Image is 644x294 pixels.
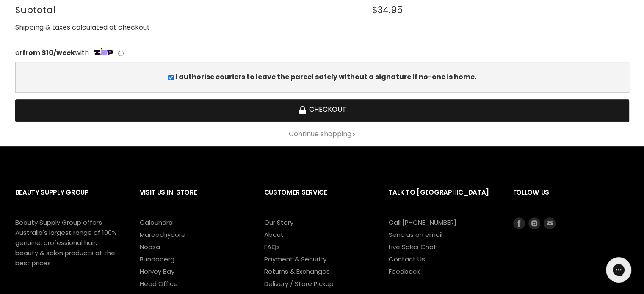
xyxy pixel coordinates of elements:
img: Zip Logo [91,46,117,58]
div: Shipping & taxes calculated at checkout [15,22,629,33]
a: Payment & Security [264,255,326,264]
a: Caloundra [140,218,173,227]
a: Send us an email [389,230,442,239]
strong: from $10/week [22,48,75,58]
iframe: Gorgias live chat messenger [602,254,636,286]
span: Subtotal [15,5,354,15]
a: Head Office [140,279,178,288]
a: Feedback [389,267,420,276]
a: Call [PHONE_NUMBER] [389,218,456,227]
a: Live Sales Chat [389,242,437,251]
a: FAQs [264,242,280,251]
a: Returns & Exchanges [264,267,330,276]
a: Bundaberg [140,255,174,264]
a: Continue shopping [15,130,629,138]
a: Our Story [264,218,293,227]
h2: Customer Service [264,182,372,217]
a: Delivery / Store Pickup [264,279,334,288]
p: Beauty Supply Group offers Australia's largest range of 100% genuine, professional hair, beauty &... [15,217,117,268]
h2: Talk to [GEOGRAPHIC_DATA] [389,182,496,217]
button: Checkout [15,99,629,122]
span: or with [15,48,89,58]
a: Maroochydore [140,230,185,239]
a: Contact Us [389,255,425,264]
h2: Follow us [513,182,629,217]
a: Hervey Bay [140,267,174,276]
a: About [264,230,284,239]
b: I authorise couriers to leave the parcel safely without a signature if no-one is home. [175,72,476,82]
h2: Visit Us In-Store [140,182,247,217]
a: Noosa [140,242,160,251]
span: $34.95 [372,5,403,15]
h2: Beauty Supply Group [15,182,123,217]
